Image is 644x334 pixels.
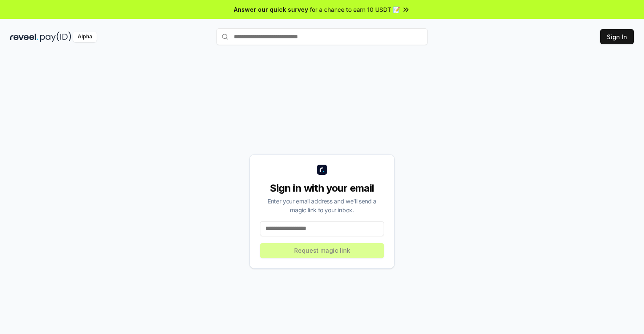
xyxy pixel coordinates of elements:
[10,32,38,42] img: reveel_dark
[73,32,97,42] div: Alpha
[260,197,384,214] div: Enter your email address and we’ll send a magic link to your inbox.
[260,182,384,195] div: Sign in with your email
[600,29,634,44] button: Sign In
[317,165,327,175] img: logo_small
[234,5,308,14] span: Answer our quick survey
[310,5,400,14] span: for a chance to earn 10 USDT 📝
[40,32,71,42] img: pay_id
